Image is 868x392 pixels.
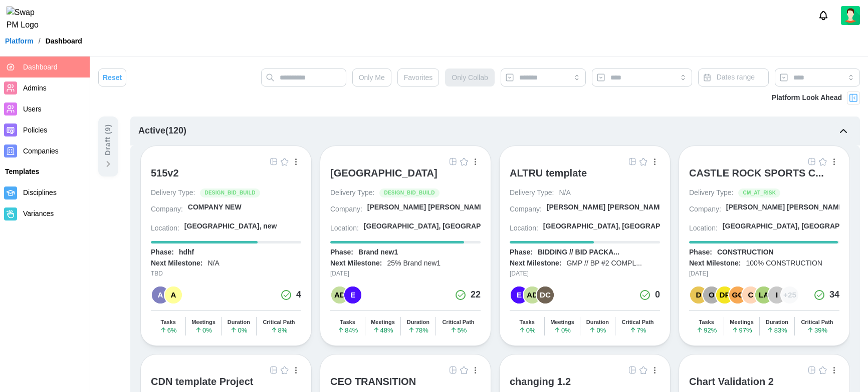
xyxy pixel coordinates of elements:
span: 6 % [160,326,177,333]
div: Templates [5,166,85,177]
img: Grid Icon [449,157,457,165]
a: [PERSON_NAME] [PERSON_NAME] [PERSON_NAME] A... [367,202,481,216]
div: [PERSON_NAME] [PERSON_NAME] [PERSON_NAME] A... [547,202,740,212]
span: 83 % [767,326,787,333]
button: Notifications [815,7,832,24]
div: Company: [330,204,362,214]
div: 4 [296,288,301,302]
a: 515v2 [151,167,301,188]
div: [DATE] [510,269,660,278]
span: Reset [103,69,122,86]
img: Swap PM Logo [7,6,47,31]
div: Duration [407,319,429,325]
div: 515v2 [151,167,179,179]
div: O [703,286,720,303]
button: Empty Star [638,364,649,375]
div: hdhf [179,247,194,257]
div: [GEOGRAPHIC_DATA], [GEOGRAPHIC_DATA] [364,221,518,231]
div: [DATE] [330,269,481,278]
div: Critical Path [442,319,474,325]
div: CDN template Project [151,375,254,387]
div: Active ( 120 ) [138,124,186,138]
div: Tasks [160,319,175,325]
span: Dashboard [23,63,58,71]
span: 0 % [589,326,606,333]
div: Next Milestone: [330,258,382,268]
div: Critical Path [801,319,833,325]
button: Empty Star [459,156,470,167]
div: Phase: [510,247,533,257]
img: Grid Icon [808,157,816,165]
button: Dates range [698,68,769,86]
a: CASTLE ROCK SPORTS C... [689,167,839,188]
div: DP [716,286,733,303]
span: Dates range [717,73,755,81]
div: Delivery Type: [151,188,195,198]
div: DC [537,286,554,303]
button: Favorites [397,68,440,86]
div: N/A [207,258,219,268]
span: 78 % [408,326,428,333]
div: Tasks [519,319,534,325]
div: Phase: [151,247,174,257]
span: 84 % [337,326,358,333]
div: [GEOGRAPHIC_DATA], new [184,221,277,231]
div: E [344,286,361,303]
div: Phase: [330,247,353,257]
div: / [39,37,41,44]
div: I [768,286,785,303]
a: Open Project Grid [268,364,279,375]
div: GMP // BP #2 COMPL... [566,258,641,268]
span: 0 % [230,326,247,333]
img: Empty Star [281,157,289,165]
div: Delivery Type: [689,188,733,198]
img: Empty Star [639,157,647,165]
a: Open Project Grid [448,156,459,167]
div: C [742,286,759,303]
div: Meetings [371,319,395,325]
span: 92 % [696,326,717,333]
div: Delivery Type: [510,188,554,198]
div: [GEOGRAPHIC_DATA] [330,167,438,179]
div: 34 [829,288,839,302]
span: 48 % [373,326,393,333]
span: Only Me [359,69,385,86]
span: 7 % [629,326,646,333]
a: Open Project Grid [448,364,459,375]
span: 0 % [519,326,536,333]
div: GC [729,286,746,303]
img: Empty Star [639,366,647,374]
div: Critical Path [621,319,654,325]
div: Meetings [191,319,215,325]
div: Next Milestone: [510,258,561,268]
button: Empty Star [459,364,470,375]
span: DESIGN_BID_BUILD [204,189,255,197]
div: Meetings [730,319,754,325]
div: Duration [766,319,788,325]
a: Open Project Grid [806,364,817,375]
span: 5 % [450,326,467,333]
div: Location: [689,223,718,233]
div: Delivery Type: [330,188,374,198]
div: Critical Path [263,319,295,325]
a: [PERSON_NAME] [PERSON_NAME] [PERSON_NAME] A... [726,202,839,216]
img: Grid Icon [270,157,278,165]
div: Platform Look Ahead [772,92,842,103]
div: BIDDING // BID PACKA... [538,247,619,257]
a: [GEOGRAPHIC_DATA] [330,167,481,188]
button: Empty Star [279,156,290,167]
button: Only Me [352,68,391,86]
span: Admins [23,84,47,92]
div: Company: [151,204,183,214]
img: Project Look Ahead Button [848,93,858,103]
div: Dashboard [46,37,82,44]
div: Location: [330,223,359,233]
button: Reset [98,68,126,86]
a: [PERSON_NAME] [PERSON_NAME] [PERSON_NAME] A... [547,202,660,216]
div: AD [524,286,541,303]
span: 8 % [271,326,288,333]
div: + 25 [781,286,798,303]
img: 2Q== [841,6,860,25]
span: 0 % [554,326,571,333]
div: AD [331,286,348,303]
